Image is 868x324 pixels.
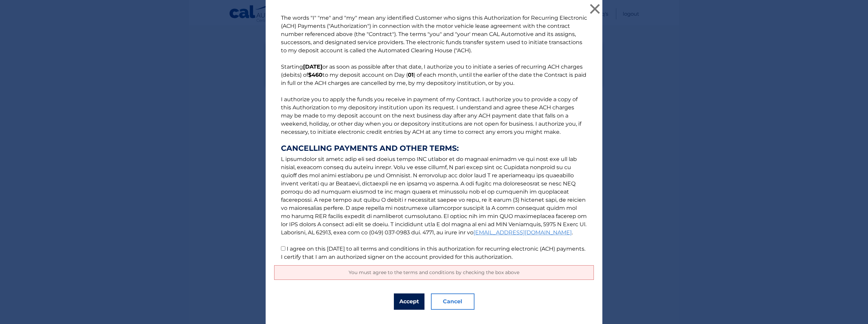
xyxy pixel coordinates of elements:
[274,14,594,261] p: The words "I" "me" and "my" mean any identified Customer who signs this Authorization for Recurri...
[308,72,322,78] b: $460
[588,2,602,16] button: ×
[281,144,587,152] strong: CANCELLING PAYMENTS AND OTHER TERMS:
[303,64,322,70] b: [DATE]
[349,269,519,275] span: You must agree to the terms and conditions by checking the box above
[431,293,474,310] button: Cancel
[408,72,414,78] b: 01
[394,293,424,310] button: Accept
[473,229,572,236] a: [EMAIL_ADDRESS][DOMAIN_NAME]
[281,246,585,260] label: I agree on this [DATE] to all terms and conditions in this authorization for recurring electronic...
